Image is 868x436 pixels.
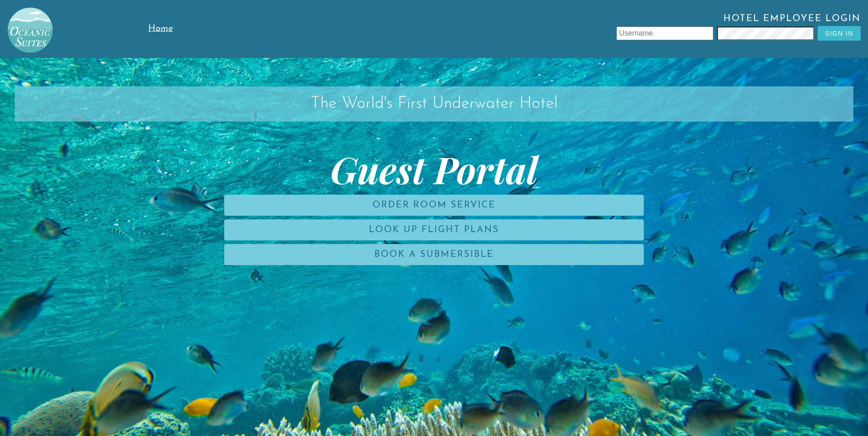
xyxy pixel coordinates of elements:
[148,24,173,33] span: Home
[217,14,861,26] span: Hotel Employee Login
[818,26,861,41] button: Sign In
[15,151,853,187] span: Guest Portal
[224,219,644,240] a: Look Up Flight Plans
[224,195,644,216] a: Order Room Service
[15,86,853,122] h2: The World's First Underwater Hotel
[224,244,644,265] a: Book a Submersible
[616,27,713,40] input: Username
